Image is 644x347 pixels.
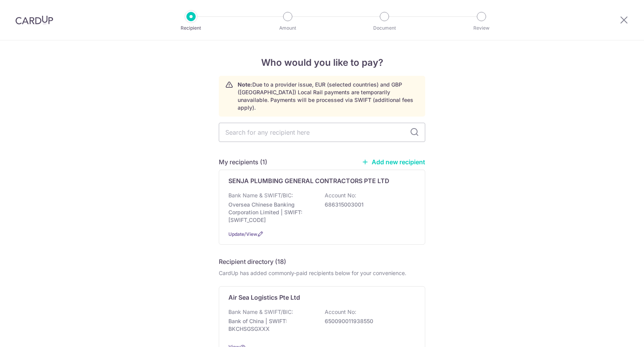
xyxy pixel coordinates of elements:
[228,192,293,199] p: Bank Name & SWIFT/BIC:
[238,81,252,88] strong: Note:
[228,308,293,316] p: Bank Name & SWIFT/BIC:
[219,157,267,167] h5: My recipients (1)
[362,158,425,166] a: Add new recipient
[163,24,220,32] p: Recipient
[356,24,413,32] p: Document
[219,257,286,266] h5: Recipient directory (18)
[228,317,315,333] p: Bank of China | SWIFT: BKCHSGSGXXX
[259,24,316,32] p: Amount
[228,176,389,185] p: SENJA PLUMBING GENERAL CONTRACTORS PTE LTD
[325,317,411,325] p: 650090011938550
[325,308,356,316] p: Account No:
[15,15,53,25] img: CardUp
[325,192,356,199] p: Account No:
[219,123,425,142] input: Search for any recipient here
[219,269,425,277] div: CardUp has added commonly-paid recipients below for your convenience.
[228,293,300,302] p: Air Sea Logistics Pte Ltd
[238,81,419,112] p: Due to a provider issue, EUR (selected countries) and GBP ([GEOGRAPHIC_DATA]) Local Rail payments...
[228,201,315,224] p: Oversea Chinese Banking Corporation Limited | SWIFT: [SWIFT_CODE]
[325,201,411,209] p: 686315003001
[228,231,257,237] a: Update/View
[219,56,425,70] h4: Who would you like to pay?
[453,24,510,32] p: Review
